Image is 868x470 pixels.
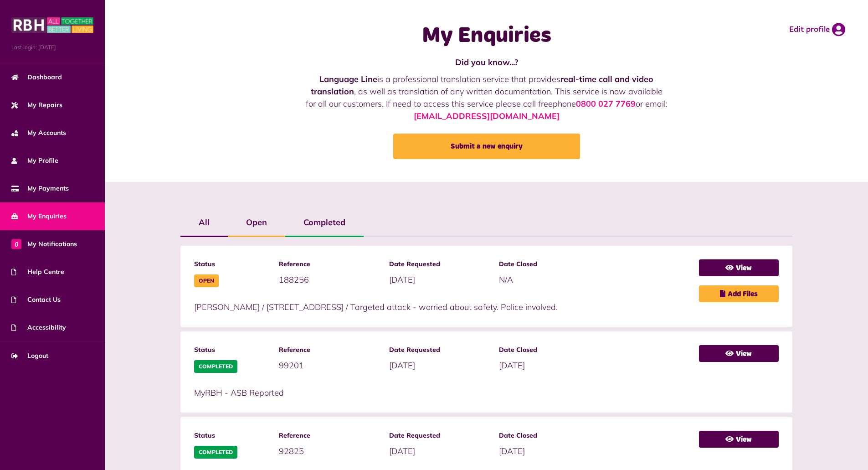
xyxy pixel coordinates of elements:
label: Completed [285,209,364,236]
span: 99201 [279,360,304,371]
span: My Accounts [11,128,66,138]
span: 92825 [279,446,304,456]
span: Date Closed [499,345,600,355]
strong: real-time call and video translation [311,74,654,97]
span: [DATE] [499,360,525,371]
span: Date Requested [389,259,490,269]
span: N/A [499,274,513,285]
span: Completed [194,360,237,373]
strong: Language Line [319,74,377,84]
span: Dashboard [11,72,62,82]
span: Reference [279,345,380,355]
span: Completed [194,446,237,459]
a: Add Files [699,285,779,302]
span: Status [194,259,270,269]
span: Date Closed [499,431,600,440]
span: 0 [11,239,21,249]
p: MyRBH - ASB Reported [194,387,689,399]
span: Date Requested [389,345,490,355]
p: [PERSON_NAME] / [STREET_ADDRESS] / Targeted attack - worried about safety. Police involved. [194,301,689,313]
span: My Profile [11,156,58,165]
span: Reference [279,431,380,440]
span: Accessibility [11,323,66,332]
span: 188256 [279,274,309,285]
p: is a professional translation service that provides , as well as translation of any written docum... [305,73,668,122]
label: All [180,209,228,236]
a: [EMAIL_ADDRESS][DOMAIN_NAME] [414,111,560,121]
a: 0800 027 7769 [576,98,636,109]
span: Help Centre [11,267,64,277]
span: Open [194,274,219,287]
strong: Did you know...? [455,57,518,67]
label: Open [228,209,285,236]
span: Date Requested [389,431,490,440]
span: Date Closed [499,259,600,269]
span: Last login: [DATE] [11,43,93,52]
span: Status [194,431,270,440]
span: [DATE] [389,446,415,456]
a: View [699,259,779,276]
a: Edit profile [789,23,845,36]
span: [DATE] [389,274,415,285]
a: Submit a new enquiry [393,134,580,159]
span: [DATE] [499,446,525,456]
span: Reference [279,259,380,269]
a: View [699,345,779,362]
a: View [699,431,779,448]
span: My Repairs [11,100,62,110]
span: My Enquiries [11,212,67,221]
h1: My Enquiries [305,23,668,49]
span: Status [194,345,270,355]
span: Logout [11,351,48,361]
span: Contact Us [11,295,61,305]
span: My Notifications [11,239,77,249]
img: MyRBH [11,16,93,34]
span: My Payments [11,184,69,193]
span: [DATE] [389,360,415,371]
